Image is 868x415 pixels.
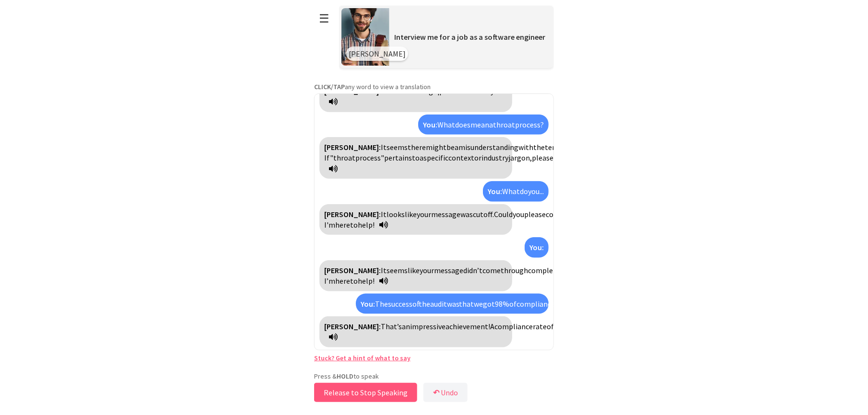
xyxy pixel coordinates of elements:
span: the [530,86,542,96]
span: your [420,265,434,275]
span: context [448,153,474,162]
strong: HOLD [337,372,353,380]
span: misunderstanding [458,142,518,152]
span: industry [481,153,508,162]
span: specific [423,153,448,162]
span: jargon, [508,153,532,162]
img: Scenario Image [341,8,389,66]
span: a [489,120,493,129]
div: Click to translate [319,204,512,235]
span: rate [533,322,547,331]
span: It [381,265,387,275]
span: of [510,299,517,309]
span: The [375,299,388,309]
span: help! [358,276,375,286]
span: cut [473,209,483,219]
span: seems [387,142,408,152]
strong: [PERSON_NAME]: [324,322,381,331]
span: That’s [381,322,402,331]
span: we [474,299,483,309]
span: It [381,142,387,152]
span: What [502,186,520,196]
span: through [501,265,528,275]
strong: [PERSON_NAME]: [324,209,381,219]
div: Click to translate [319,316,512,347]
span: do [520,186,528,196]
span: you [491,86,502,96]
span: or [474,153,481,162]
span: here [335,220,350,230]
strong: [PERSON_NAME]: [324,86,381,96]
span: audit [430,299,447,309]
span: of [547,322,554,331]
button: ☰ [314,6,334,31]
span: compliance [494,322,533,331]
button: Release to Stop Speaking [314,383,417,402]
span: achievement! [446,322,490,331]
b: ↶ [433,388,439,397]
span: compliance, [517,299,557,309]
span: success [542,86,566,96]
span: the [533,142,545,152]
div: Click to translate [319,137,512,179]
div: Click to translate [418,115,549,135]
span: throat [493,120,515,129]
span: does [455,120,470,129]
span: off. [483,209,494,219]
span: mean [470,120,489,129]
button: ↶Undo [423,383,468,402]
span: completely. [528,265,567,275]
p: Press & to speak [314,372,554,380]
div: Click to translate [356,294,549,314]
span: a [455,142,458,152]
span: A [490,322,494,331]
span: complete [546,209,578,219]
span: to [350,276,358,286]
span: How [468,86,482,96]
span: that [459,299,474,309]
span: seems [387,265,408,275]
span: there [408,142,426,152]
span: you [513,209,524,219]
span: got [483,299,495,309]
span: What [437,120,455,129]
span: was [447,299,459,309]
span: message [431,209,460,219]
strong: You: [488,186,502,196]
span: looks [387,209,405,219]
span: thorough [406,86,437,96]
div: Click to translate [319,81,512,112]
div: Click to translate [525,237,549,257]
strong: [PERSON_NAME]: [324,142,381,152]
span: 98% [495,299,510,309]
span: be [446,142,455,152]
span: term [545,142,562,152]
span: impressive [410,322,446,331]
span: come [482,265,501,275]
span: to [350,220,358,230]
span: [PERSON_NAME] [349,49,406,58]
strong: You: [361,299,375,309]
span: Could [494,209,513,219]
span: "throat [330,153,355,162]
span: please [524,209,546,219]
span: with [518,142,533,152]
span: That’s [381,86,402,96]
span: your [417,209,431,219]
span: a [402,86,406,96]
strong: CLICK/TAP [314,82,345,91]
span: It [381,209,387,219]
p: any word to view a translation [314,82,554,91]
span: success [388,299,412,309]
span: didn’t [463,265,482,275]
span: might [426,142,446,152]
a: Stuck? Get a hint of what to say [314,354,411,362]
span: an [402,322,410,331]
span: message [434,265,463,275]
span: you... [528,186,544,196]
span: measure [502,86,530,96]
span: process" [355,153,384,162]
span: a [420,153,423,162]
span: was [460,209,473,219]
span: like [408,265,420,275]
